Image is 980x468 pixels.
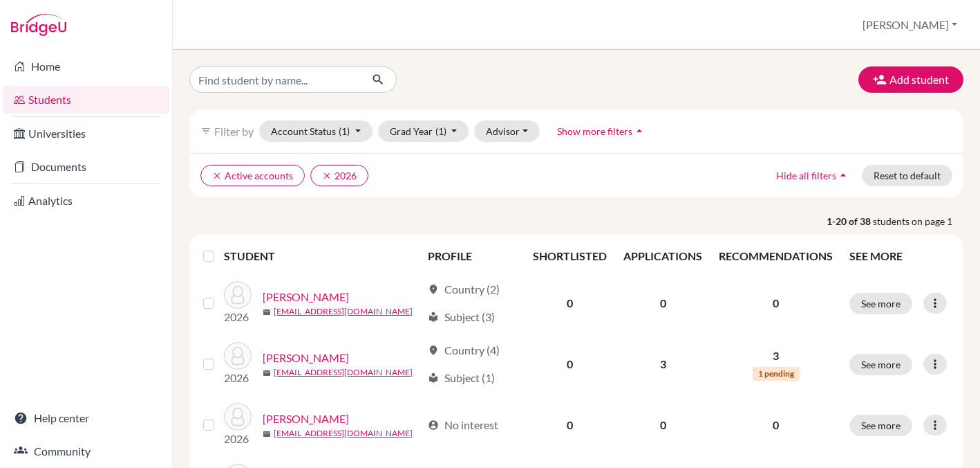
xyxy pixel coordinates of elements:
span: students on page 1 [873,214,963,228]
button: [PERSON_NAME] [856,12,963,38]
i: arrow_drop_up [632,124,646,138]
button: Hide all filtersarrow_drop_up [764,165,862,186]
button: Show more filtersarrow_drop_up [545,120,658,142]
i: clear [322,171,332,181]
span: local_library [428,372,439,384]
img: Alghazali, Marium [224,342,252,370]
a: [PERSON_NAME] [263,289,349,305]
div: Subject (1) [428,370,495,386]
button: Reset to default [862,165,952,186]
span: local_library [428,312,439,323]
span: Show more filters [557,125,632,137]
a: Students [3,86,169,114]
th: RECOMMENDATIONS [710,240,841,273]
a: [EMAIL_ADDRESS][DOMAIN_NAME] [274,366,413,379]
span: (1) [435,125,446,137]
button: See more [849,293,912,314]
strong: 1-20 of 38 [827,214,873,228]
td: 0 [525,395,615,456]
span: account_circle [428,420,439,431]
button: Advisor [474,120,540,142]
i: clear [212,171,222,181]
div: Country (4) [428,342,500,359]
span: location_on [428,284,439,295]
p: 0 [719,417,833,433]
td: 0 [615,273,710,334]
a: Documents [3,153,169,181]
a: [PERSON_NAME] [263,350,349,366]
button: clearActive accounts [200,165,305,186]
img: Bridge-U [11,14,66,36]
td: 3 [615,334,710,395]
td: 0 [525,273,615,334]
a: Help center [3,404,169,432]
td: 0 [615,395,710,456]
button: Account Status(1) [259,120,373,142]
th: STUDENT [224,240,419,273]
button: Add student [858,66,963,93]
a: Home [3,53,169,80]
span: location_on [428,345,439,356]
span: Filter by [214,125,254,138]
th: APPLICATIONS [615,240,710,273]
span: (1) [339,125,350,137]
i: arrow_drop_up [836,168,850,182]
div: No interest [428,417,498,433]
th: PROFILE [420,240,525,273]
td: 0 [525,334,615,395]
p: 2026 [224,431,252,447]
a: Community [3,438,169,465]
a: [EMAIL_ADDRESS][DOMAIN_NAME] [274,305,413,318]
span: mail [263,430,271,438]
div: Subject (3) [428,309,495,325]
button: See more [849,415,912,436]
span: mail [263,369,271,377]
a: Universities [3,120,169,147]
a: [EMAIL_ADDRESS][DOMAIN_NAME] [274,427,413,440]
a: [PERSON_NAME] [263,411,349,427]
th: SHORTLISTED [525,240,615,273]
button: clear2026 [310,165,368,186]
span: Hide all filters [776,170,836,181]
span: 1 pending [753,367,800,381]
a: Analytics [3,187,169,215]
p: 2026 [224,309,252,325]
div: Country (2) [428,281,500,298]
i: filter_list [200,125,211,136]
img: Abdelbaki, Taya [224,281,252,309]
th: SEE MORE [841,240,958,273]
p: 3 [719,348,833,364]
input: Find student by name... [189,66,361,93]
p: 2026 [224,370,252,386]
img: Atwa, Karim [224,403,252,431]
button: See more [849,354,912,375]
button: Grad Year(1) [378,120,469,142]
p: 0 [719,295,833,312]
span: mail [263,308,271,316]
